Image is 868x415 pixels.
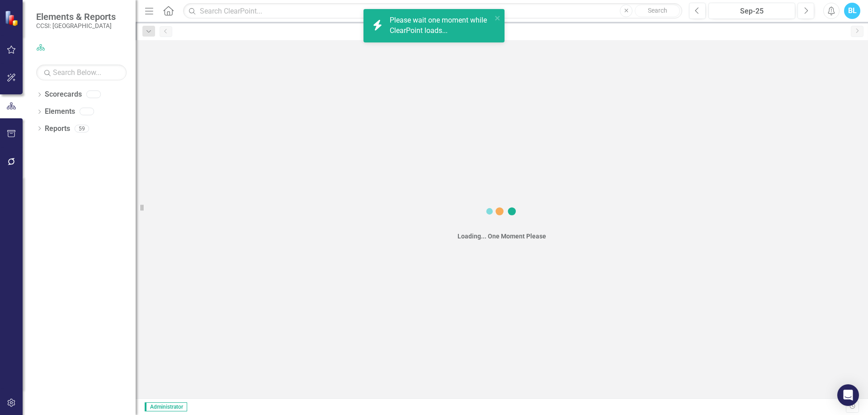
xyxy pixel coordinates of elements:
button: Sep-25 [708,3,795,19]
a: Reports [45,124,70,134]
input: Search ClearPoint... [183,3,682,19]
img: ClearPoint Strategy [5,10,21,26]
button: close [495,13,501,23]
small: CCSI: [GEOGRAPHIC_DATA] [36,22,116,29]
button: Search [635,5,680,17]
span: Search [648,7,667,14]
button: BL [844,3,860,19]
span: Elements & Reports [36,11,116,22]
a: Scorecards [45,89,82,100]
div: Sep-25 [712,6,792,17]
div: 59 [75,125,89,132]
div: Please wait one moment while ClearPoint loads... [390,15,492,36]
a: Elements [45,107,75,117]
div: Open Intercom Messenger [837,384,859,406]
span: Administrator [145,402,187,411]
div: Loading... One Moment Please [458,232,546,241]
input: Search Below... [36,65,127,80]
